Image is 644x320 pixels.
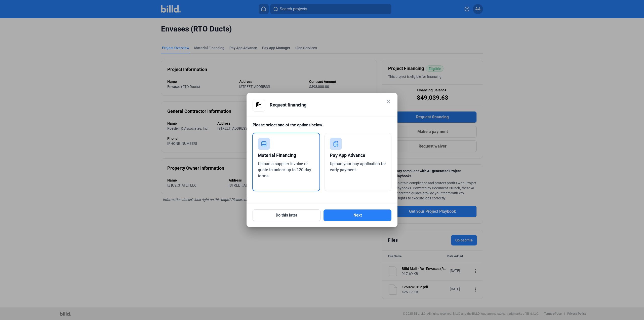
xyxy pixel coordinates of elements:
button: Next [324,209,391,221]
span: Upload a supplier invoice or quote to unlock up to 120-day terms. [258,161,311,178]
mat-icon: close [385,98,391,104]
span: Upload your pay application for early payment. [330,161,386,172]
div: Pay App Advance [330,150,386,161]
button: Do this later [253,209,320,221]
div: Material Financing [258,150,314,161]
div: Please select one of the options below. [253,122,391,133]
div: Request financing [270,99,391,111]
